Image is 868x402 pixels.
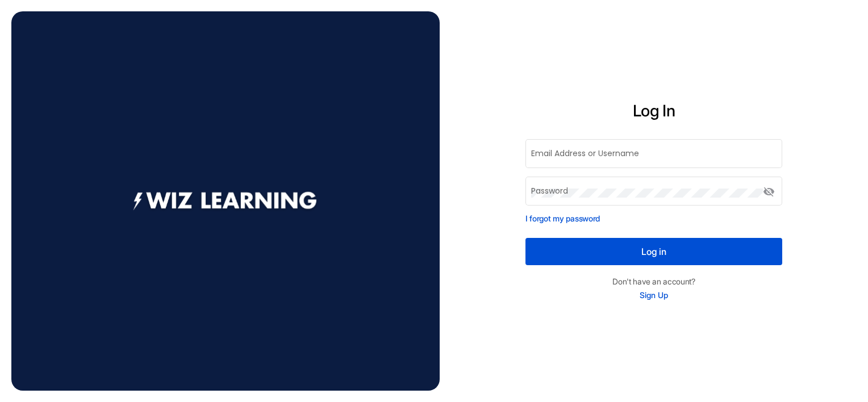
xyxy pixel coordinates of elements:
h2: Log In [525,101,782,121]
p: I forgot my password [525,212,782,224]
button: Log in [525,238,782,265]
mat-icon: visibility_off [763,185,777,199]
p: Don't have an account? [612,275,695,287]
img: footer logo [130,186,321,217]
a: Sign Up [640,290,668,300]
